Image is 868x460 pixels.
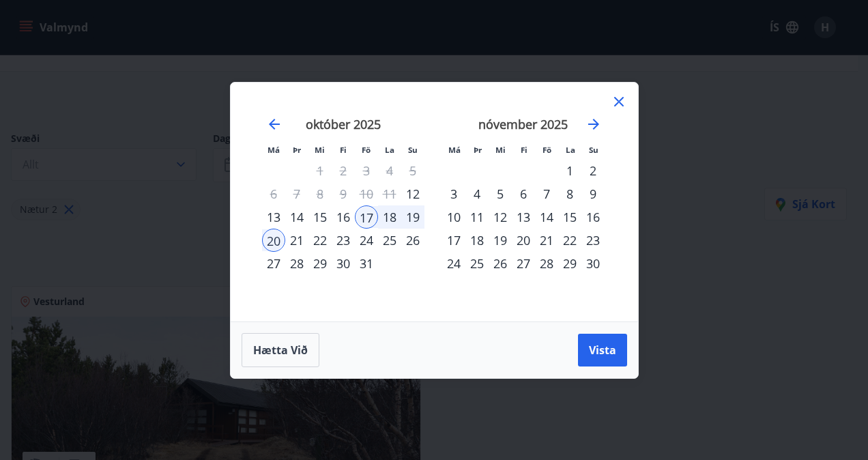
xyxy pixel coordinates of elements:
[378,205,401,229] div: 18
[465,252,489,275] div: 25
[308,252,332,275] td: Choose miðvikudagur, 29. október 2025 as your check-in date. It’s available.
[581,252,605,275] td: Choose sunnudagur, 30. nóvember 2025 as your check-in date. It’s available.
[285,182,308,205] td: Not available. þriðjudagur, 7. október 2025
[385,145,394,155] small: La
[332,205,355,229] div: 16
[465,252,489,275] td: Choose þriðjudagur, 25. nóvember 2025 as your check-in date. It’s available.
[332,182,355,205] td: Not available. fimmtudagur, 9. október 2025
[512,205,535,229] td: Choose fimmtudagur, 13. nóvember 2025 as your check-in date. It’s available.
[566,145,575,155] small: La
[474,145,482,155] small: Þr
[355,252,378,275] div: 31
[378,229,401,252] div: 25
[442,182,465,205] td: Choose mánudagur, 3. nóvember 2025 as your check-in date. It’s available.
[401,229,424,252] td: Choose sunnudagur, 26. október 2025 as your check-in date. It’s available.
[285,205,308,229] td: Choose þriðjudagur, 14. október 2025 as your check-in date. It’s available.
[489,252,512,275] td: Choose miðvikudagur, 26. nóvember 2025 as your check-in date. It’s available.
[332,252,355,275] td: Choose fimmtudagur, 30. október 2025 as your check-in date. It’s available.
[266,116,283,132] div: Move backward to switch to the previous month.
[355,229,378,252] div: 24
[308,252,332,275] div: 29
[332,252,355,275] div: 30
[558,182,581,205] div: 8
[581,205,605,229] div: 16
[378,182,401,205] td: Not available. laugardagur, 11. október 2025
[489,229,512,252] div: 19
[495,145,506,155] small: Mi
[489,205,512,229] td: Choose miðvikudagur, 12. nóvember 2025 as your check-in date. It’s available.
[512,205,535,229] div: 13
[581,252,605,275] div: 30
[262,229,285,252] td: Selected as end date. mánudagur, 20. október 2025
[512,229,535,252] div: 20
[442,252,465,275] td: Choose mánudagur, 24. nóvember 2025 as your check-in date. It’s available.
[262,205,285,229] div: 13
[308,205,332,229] div: 15
[262,229,285,252] div: 20
[581,159,605,182] div: 2
[465,182,489,205] div: 4
[442,252,465,275] div: 24
[512,182,535,205] td: Choose fimmtudagur, 6. nóvember 2025 as your check-in date. It’s available.
[332,229,355,252] td: Choose fimmtudagur, 23. október 2025 as your check-in date. It’s available.
[581,159,605,182] td: Choose sunnudagur, 2. nóvember 2025 as your check-in date. It’s available.
[442,205,465,229] div: 10
[512,229,535,252] td: Choose fimmtudagur, 20. nóvember 2025 as your check-in date. It’s available.
[308,182,332,205] td: Not available. miðvikudagur, 8. október 2025
[465,182,489,205] td: Choose þriðjudagur, 4. nóvember 2025 as your check-in date. It’s available.
[401,182,424,205] td: Choose sunnudagur, 12. október 2025 as your check-in date. It’s available.
[558,252,581,275] td: Choose laugardagur, 29. nóvember 2025 as your check-in date. It’s available.
[408,145,418,155] small: Su
[535,205,558,229] td: Choose föstudagur, 14. nóvember 2025 as your check-in date. It’s available.
[401,159,424,182] td: Not available. sunnudagur, 5. október 2025
[465,205,489,229] div: 11
[285,252,308,275] td: Choose þriðjudagur, 28. október 2025 as your check-in date. It’s available.
[285,229,308,252] div: 21
[262,252,285,275] td: Choose mánudagur, 27. október 2025 as your check-in date. It’s available.
[465,229,489,252] div: 18
[589,145,598,155] small: Su
[535,252,558,275] td: Choose föstudagur, 28. nóvember 2025 as your check-in date. It’s available.
[242,333,319,367] button: Hætta við
[308,205,332,229] td: Choose miðvikudagur, 15. október 2025 as your check-in date. It’s available.
[355,182,378,205] td: Not available. föstudagur, 10. október 2025
[332,159,355,182] td: Not available. fimmtudagur, 2. október 2025
[535,182,558,205] td: Choose föstudagur, 7. nóvember 2025 as your check-in date. It’s available.
[355,205,378,229] td: Selected as start date. föstudagur, 17. október 2025
[535,252,558,275] div: 28
[285,229,308,252] td: Choose þriðjudagur, 21. október 2025 as your check-in date. It’s available.
[355,205,378,229] div: 17
[293,145,301,155] small: Þr
[308,229,332,252] td: Choose miðvikudagur, 22. október 2025 as your check-in date. It’s available.
[401,229,424,252] div: 26
[581,229,605,252] div: 23
[262,182,285,205] td: Not available. mánudagur, 6. október 2025
[465,229,489,252] td: Choose þriðjudagur, 18. nóvember 2025 as your check-in date. It’s available.
[401,205,424,229] div: 19
[512,182,535,205] div: 6
[332,229,355,252] div: 23
[581,182,605,205] div: 9
[535,229,558,252] td: Choose föstudagur, 21. nóvember 2025 as your check-in date. It’s available.
[558,159,581,182] td: Choose laugardagur, 1. nóvember 2025 as your check-in date. It’s available.
[558,159,581,182] div: 1
[558,229,581,252] td: Choose laugardagur, 22. nóvember 2025 as your check-in date. It’s available.
[489,182,512,205] td: Choose miðvikudagur, 5. nóvember 2025 as your check-in date. It’s available.
[267,145,280,155] small: Má
[401,182,424,205] div: 12
[442,205,465,229] td: Choose mánudagur, 10. nóvember 2025 as your check-in date. It’s available.
[253,343,308,358] span: Hætta við
[262,252,285,275] div: 27
[442,229,465,252] td: Choose mánudagur, 17. nóvember 2025 as your check-in date. It’s available.
[285,252,308,275] div: 28
[478,116,568,132] strong: nóvember 2025
[558,205,581,229] td: Choose laugardagur, 15. nóvember 2025 as your check-in date. It’s available.
[448,145,461,155] small: Má
[306,116,381,132] strong: október 2025
[489,182,512,205] div: 5
[315,145,325,155] small: Mi
[442,182,465,205] div: 3
[558,182,581,205] td: Choose laugardagur, 8. nóvember 2025 as your check-in date. It’s available.
[558,205,581,229] div: 15
[535,229,558,252] div: 21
